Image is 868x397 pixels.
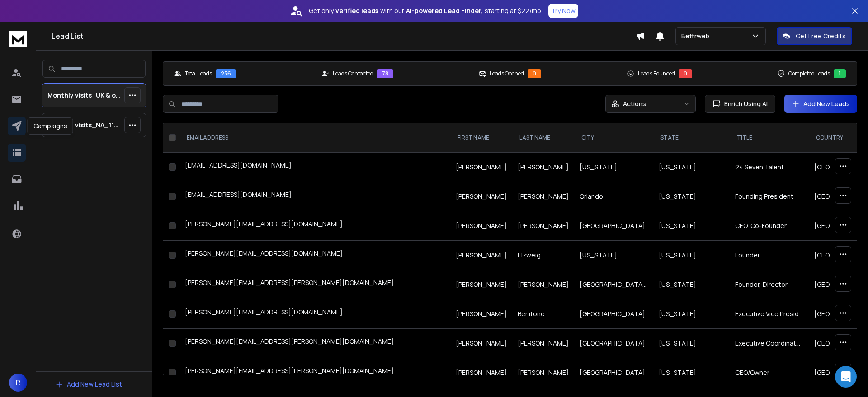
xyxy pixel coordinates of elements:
td: [PERSON_NAME] [450,241,512,270]
td: Elzweig [512,241,574,270]
td: [US_STATE] [653,153,730,182]
td: [PERSON_NAME] [450,329,512,358]
p: Bettrweb [681,32,713,41]
td: [PERSON_NAME] [512,358,574,388]
div: [PERSON_NAME][EMAIL_ADDRESS][PERSON_NAME][DOMAIN_NAME] [185,366,445,379]
div: 0 [679,69,692,78]
th: EMAIL ADDRESS [179,123,450,153]
div: Open Intercom Messenger [835,366,857,388]
td: 24 Seven Talent [730,153,809,182]
p: Leads Contacted [333,70,373,77]
p: Try Now [551,6,576,15]
td: [US_STATE] [653,270,730,299]
td: [GEOGRAPHIC_DATA] [574,299,653,329]
button: Enrich Using AI [705,95,775,113]
div: 78 [377,69,393,78]
h1: Lead List [52,31,636,42]
button: R [9,374,27,392]
td: [US_STATE] [653,329,730,358]
td: [PERSON_NAME] [450,211,512,241]
th: FIRST NAME [450,123,512,153]
td: [PERSON_NAME] [450,270,512,299]
td: [PERSON_NAME] [450,299,512,329]
td: Founding President [730,182,809,211]
td: [PERSON_NAME] [450,358,512,388]
td: [PERSON_NAME] [512,182,574,211]
td: Orlando [574,182,653,211]
td: Founder [730,241,809,270]
td: Executive Vice President / Chief Revenue Officer [730,299,809,329]
td: [US_STATE] [653,299,730,329]
td: [PERSON_NAME] [450,153,512,182]
button: Add New Lead List [48,375,129,393]
td: Executive Coordinator to CEO [730,329,809,358]
td: [PERSON_NAME] [512,153,574,182]
div: [PERSON_NAME][EMAIL_ADDRESS][PERSON_NAME][DOMAIN_NAME] [185,337,445,350]
img: logo [9,31,27,47]
div: [PERSON_NAME][EMAIL_ADDRESS][DOMAIN_NAME] [185,220,445,232]
div: [EMAIL_ADDRESS][DOMAIN_NAME] [185,190,445,203]
div: Campaigns [28,117,73,135]
td: [US_STATE] [653,211,730,241]
div: [PERSON_NAME][EMAIL_ADDRESS][PERSON_NAME][DOMAIN_NAME] [185,278,445,291]
div: 1 [834,69,846,78]
td: [US_STATE] [574,153,653,182]
td: [US_STATE] [653,241,730,270]
div: [PERSON_NAME][EMAIL_ADDRESS][DOMAIN_NAME] [185,249,445,262]
p: Monthly visits_NA_110425 [47,121,121,130]
td: CEO/Owner [730,358,809,388]
td: [GEOGRAPHIC_DATA] [574,211,653,241]
th: LAST NAME [512,123,574,153]
p: Actions [623,99,646,108]
td: [US_STATE] [574,241,653,270]
td: Founder, Director [730,270,809,299]
p: Get Free Credits [796,32,846,41]
td: [GEOGRAPHIC_DATA] [574,329,653,358]
a: Add New Leads [792,99,850,108]
th: state [653,123,730,153]
td: [PERSON_NAME] [512,270,574,299]
button: Add New Leads [784,95,857,113]
td: [GEOGRAPHIC_DATA][PERSON_NAME] [574,270,653,299]
strong: AI-powered Lead Finder, [406,6,483,15]
div: [EMAIL_ADDRESS][DOMAIN_NAME] [185,161,445,173]
td: [US_STATE] [653,182,730,211]
p: Get only with our starting at $22/mo [309,6,541,15]
p: Leads Opened [490,70,524,77]
td: [PERSON_NAME] [450,182,512,211]
td: [US_STATE] [653,358,730,388]
p: Monthly visits_UK & other countries_110425 [47,91,121,100]
button: Try Now [548,4,578,18]
p: Completed Leads [788,70,830,77]
td: [PERSON_NAME] [512,211,574,241]
button: Get Free Credits [777,27,852,45]
span: Enrich Using AI [721,99,768,108]
th: title [730,123,809,153]
td: [GEOGRAPHIC_DATA] [574,358,653,388]
div: 0 [528,69,541,78]
strong: verified leads [335,6,378,15]
p: Total Leads [185,70,212,77]
div: 236 [216,69,236,78]
div: [PERSON_NAME][EMAIL_ADDRESS][DOMAIN_NAME] [185,308,445,320]
th: city [574,123,653,153]
td: [PERSON_NAME] [512,329,574,358]
td: Benitone [512,299,574,329]
p: Leads Bounced [638,70,675,77]
td: CEO, Co-Founder [730,211,809,241]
